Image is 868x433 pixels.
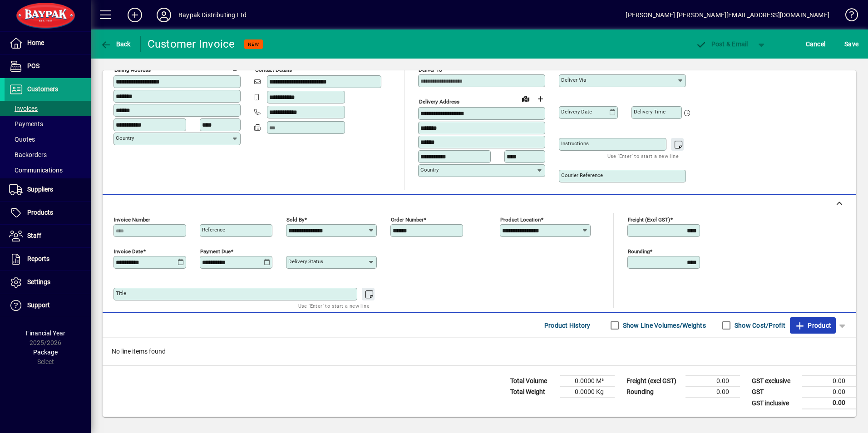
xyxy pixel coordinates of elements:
[248,41,259,47] span: NEW
[804,36,828,52] button: Cancel
[626,8,829,22] div: [PERSON_NAME] [PERSON_NAME][EMAIL_ADDRESS][DOMAIN_NAME]
[5,248,91,271] a: Reports
[5,271,91,294] a: Settings
[844,37,858,51] span: ave
[103,338,856,365] div: No line items found
[26,330,65,337] span: Financial Year
[200,248,231,255] mat-label: Payment due
[5,116,91,132] a: Payments
[9,167,63,174] span: Communications
[116,290,126,296] mat-label: Title
[116,135,134,141] mat-label: Country
[33,349,58,356] span: Package
[5,132,91,147] a: Quotes
[500,216,541,223] mat-label: Product location
[286,216,304,223] mat-label: Sold by
[628,216,670,223] mat-label: Freight (excl GST)
[91,36,141,52] app-page-header-button: Back
[5,162,91,178] a: Communications
[686,376,740,387] td: 0.00
[622,376,686,387] td: Freight (excl GST)
[27,209,53,216] span: Products
[802,387,856,398] td: 0.00
[9,136,35,143] span: Quotes
[9,105,38,112] span: Invoices
[148,37,235,51] div: Customer Invoice
[420,167,439,173] mat-label: Country
[695,40,748,48] span: ost & Email
[802,398,856,409] td: 0.00
[5,147,91,162] a: Backorders
[9,151,47,158] span: Backorders
[27,62,39,69] span: POS
[634,108,666,115] mat-label: Delivery time
[120,7,149,23] button: Add
[622,387,686,398] td: Rounding
[228,60,243,74] button: Copy to Delivery address
[561,77,586,83] mat-label: Deliver via
[844,40,848,48] span: S
[794,318,831,333] span: Product
[149,7,178,23] button: Profile
[506,387,560,398] td: Total Weight
[391,216,424,223] mat-label: Order number
[27,186,53,193] span: Suppliers
[561,108,592,115] mat-label: Delivery date
[5,55,91,78] a: POS
[114,248,143,255] mat-label: Invoice date
[544,318,591,333] span: Product History
[5,294,91,317] a: Support
[506,376,560,387] td: Total Volume
[747,376,802,387] td: GST exclusive
[802,376,856,387] td: 0.00
[561,140,589,147] mat-label: Instructions
[561,172,603,178] mat-label: Courier Reference
[114,216,150,223] mat-label: Invoice number
[5,178,91,201] a: Suppliers
[9,120,43,128] span: Payments
[838,2,857,31] a: Knowledge Base
[288,258,323,265] mat-label: Delivery status
[27,39,44,46] span: Home
[747,398,802,409] td: GST inclusive
[533,92,547,106] button: Choose address
[5,101,91,116] a: Invoices
[711,40,715,48] span: P
[518,91,533,106] a: View on map
[842,36,861,52] button: Save
[178,8,247,22] div: Baypak Distributing Ltd
[560,376,615,387] td: 0.0000 M³
[733,321,785,330] label: Show Cost/Profit
[691,36,753,52] button: Post & Email
[27,255,49,262] span: Reports
[747,387,802,398] td: GST
[202,226,225,233] mat-label: Reference
[628,248,650,255] mat-label: Rounding
[790,317,836,334] button: Product
[5,225,91,247] a: Staff
[607,151,679,161] mat-hint: Use 'Enter' to start a new line
[27,278,50,285] span: Settings
[806,37,826,51] span: Cancel
[541,317,594,334] button: Product History
[686,387,740,398] td: 0.00
[27,301,50,309] span: Support
[214,59,228,74] a: View on map
[298,300,370,311] mat-hint: Use 'Enter' to start a new line
[27,85,58,93] span: Customers
[5,202,91,224] a: Products
[621,321,706,330] label: Show Line Volumes/Weights
[98,36,133,52] button: Back
[560,387,615,398] td: 0.0000 Kg
[27,232,41,239] span: Staff
[5,32,91,54] a: Home
[100,40,131,48] span: Back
